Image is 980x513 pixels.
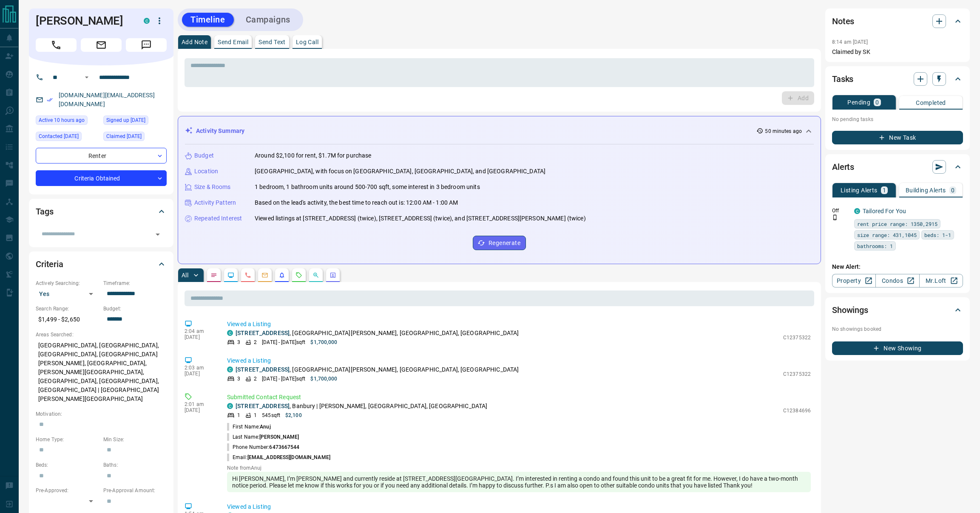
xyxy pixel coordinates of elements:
[36,170,167,186] div: Criteria Obtained
[227,502,811,511] p: Viewed a Listing
[244,272,251,279] svg: Calls
[227,465,811,471] p: Note from Anuj
[255,151,372,160] p: Around $2,100 for rent, $1.7M for purchase
[36,338,167,406] p: [GEOGRAPHIC_DATA], [GEOGRAPHIC_DATA], [GEOGRAPHIC_DATA], [GEOGRAPHIC_DATA][PERSON_NAME], [GEOGRAP...
[236,330,290,336] a: [STREET_ADDRESS]
[832,214,838,220] svg: Push Notification Only
[262,338,305,346] p: [DATE] - [DATE] sqft
[919,274,963,288] a: Mr.Loft
[237,338,240,346] p: 3
[36,487,99,494] p: Pre-Approved:
[260,424,270,430] span: Anuj
[103,461,167,469] p: Baths:
[36,148,167,163] div: Renter
[194,214,242,223] p: Repeated Interest
[81,38,122,52] span: Email
[832,69,963,89] div: Tasks
[783,407,811,414] p: C12384696
[863,208,906,214] a: Tailored For You
[36,38,77,52] span: Call
[278,272,285,279] svg: Listing Alerts
[783,334,811,341] p: C12375322
[255,167,545,176] p: [GEOGRAPHIC_DATA], with focus on [GEOGRAPHIC_DATA], [GEOGRAPHIC_DATA], and [GEOGRAPHIC_DATA]
[218,39,248,45] p: Send Email
[182,39,207,45] p: Add Note
[185,401,214,407] p: 2:01 am
[310,375,337,383] p: $1,700,000
[194,151,214,160] p: Budget
[783,370,811,378] p: C12375322
[254,375,257,383] p: 2
[832,341,963,355] button: New Showing
[36,287,99,301] div: Yes
[185,328,214,334] p: 2:04 am
[473,236,526,250] button: Regenerate
[236,329,519,338] p: , [GEOGRAPHIC_DATA][PERSON_NAME], [GEOGRAPHIC_DATA], [GEOGRAPHIC_DATA]
[36,313,99,327] p: $1,499 - $2,650
[236,402,487,411] p: , Banbury | [PERSON_NAME], [GEOGRAPHIC_DATA], [GEOGRAPHIC_DATA]
[36,461,99,469] p: Beds:
[832,48,963,56] p: Claimed by SK
[103,305,167,313] p: Budget:
[106,116,145,124] span: Signed up [DATE]
[227,330,233,336] div: condos.ca
[36,436,99,443] p: Home Type:
[924,231,951,239] span: beds: 1-1
[47,97,53,103] svg: Email Verified
[296,39,318,45] p: Log Call
[857,220,937,228] span: rent price range: 1350,2915
[103,436,167,443] p: Min Size:
[185,123,814,139] div: Activity Summary50 minutes ago
[262,375,305,383] p: [DATE] - [DATE] sqft
[194,183,231,192] p: Size & Rooms
[36,257,63,271] h2: Criteria
[906,187,946,193] p: Building Alerts
[210,272,217,279] svg: Notes
[182,13,234,27] button: Timeline
[262,412,280,419] p: 545 sqft
[875,274,919,288] a: Condos
[144,18,150,24] div: condos.ca
[36,279,99,287] p: Actively Searching:
[36,132,99,144] div: Fri Aug 22 2025
[103,487,167,494] p: Pre-Approval Amount:
[261,272,268,279] svg: Emails
[227,433,299,441] p: Last Name:
[36,254,167,274] div: Criteria
[237,13,299,27] button: Campaigns
[255,214,586,223] p: Viewed listings at [STREET_ADDRESS] (twice), [STREET_ADDRESS] (twice), and [STREET_ADDRESS][PERSO...
[832,131,963,144] button: New Task
[832,274,876,288] a: Property
[310,338,337,346] p: $1,700,000
[227,454,330,461] p: Email:
[883,187,886,193] p: 1
[237,375,240,383] p: 3
[185,371,214,377] p: [DATE]
[196,127,244,135] p: Activity Summary
[832,160,854,174] h2: Alerts
[103,279,167,287] p: Timeframe:
[832,39,868,45] p: 8:14 am [DATE]
[185,407,214,413] p: [DATE]
[126,38,167,52] span: Message
[312,272,319,279] svg: Opportunities
[916,100,946,106] p: Completed
[236,403,290,409] a: [STREET_ADDRESS]
[106,132,142,141] span: Claimed [DATE]
[854,208,860,214] div: condos.ca
[227,366,233,372] div: condos.ca
[236,365,519,374] p: , [GEOGRAPHIC_DATA][PERSON_NAME], [GEOGRAPHIC_DATA], [GEOGRAPHIC_DATA]
[36,201,167,222] div: Tags
[832,262,963,271] p: New Alert:
[236,366,290,373] a: [STREET_ADDRESS]
[227,423,271,431] p: First Name:
[832,11,963,31] div: Notes
[254,338,257,346] p: 2
[832,14,854,28] h2: Notes
[36,14,131,28] h1: [PERSON_NAME]
[152,228,164,240] button: Open
[103,132,167,144] div: Fri Aug 22 2025
[36,410,167,418] p: Motivation:
[258,39,286,45] p: Send Text
[185,365,214,371] p: 2:03 am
